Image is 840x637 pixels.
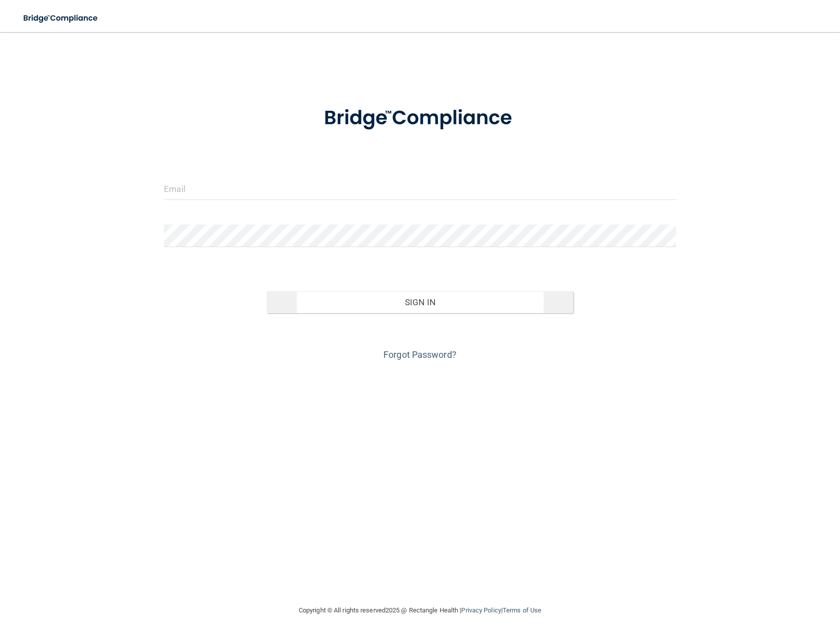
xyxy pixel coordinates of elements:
img: bridge_compliance_login_screen.278c3ca4.svg [303,92,537,144]
a: Terms of Use [503,606,541,614]
a: Privacy Policy [461,606,501,614]
div: Copyright © All rights reserved 2025 @ Rectangle Health | | [237,594,603,626]
input: Email [164,177,676,200]
img: bridge_compliance_login_screen.278c3ca4.svg [15,8,107,29]
a: Forgot Password? [383,349,457,360]
button: Sign In [267,291,574,313]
